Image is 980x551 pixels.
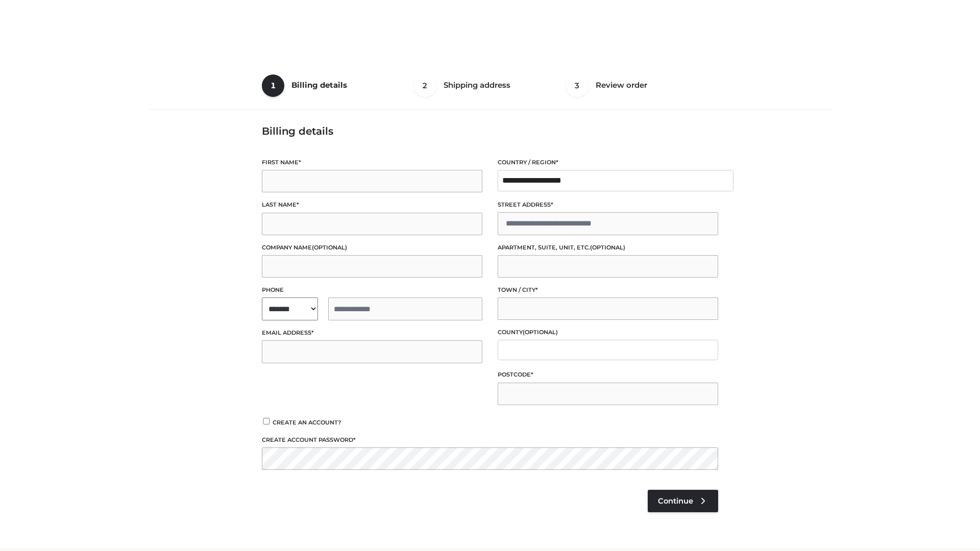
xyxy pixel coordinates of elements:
label: First name [262,158,482,167]
h3: Billing details [262,125,718,137]
label: Company name [262,243,482,253]
input: Create an account? [262,418,271,424]
span: Billing details [291,80,347,90]
span: Continue [658,496,693,506]
span: 2 [414,74,436,97]
span: 3 [566,74,589,97]
span: (optional) [590,244,625,251]
span: (optional) [312,244,347,251]
label: Postcode [498,370,718,380]
a: Continue [648,490,718,512]
label: Last name [262,200,482,210]
span: 1 [262,74,284,97]
span: Create an account? [273,419,341,426]
label: Town / City [498,285,718,295]
label: Email address [262,328,482,338]
span: (optional) [523,329,558,336]
label: County [498,328,718,337]
label: Street address [498,200,718,210]
span: Shipping address [444,80,510,90]
span: Review order [596,80,647,90]
label: Create account password [262,435,718,445]
label: Phone [262,285,482,295]
label: Apartment, suite, unit, etc. [498,243,718,253]
label: Country / Region [498,158,718,167]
